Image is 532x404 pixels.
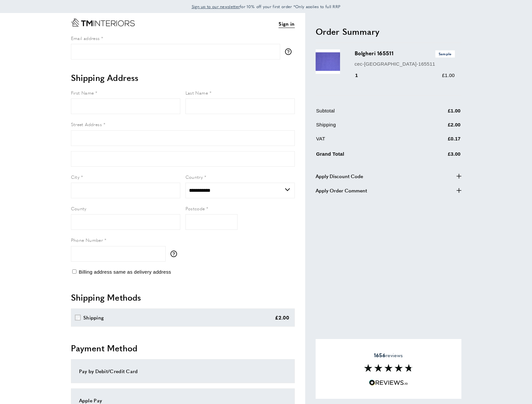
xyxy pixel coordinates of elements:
td: £1.00 [416,107,461,120]
span: £1.00 [442,72,455,78]
div: Shipping [83,314,104,321]
td: £3.00 [416,149,461,163]
a: Sign in [279,20,294,28]
h2: Shipping Methods [71,292,295,303]
span: First Name [71,89,94,96]
h3: Bolgheri 165511 [355,49,455,57]
span: Sign up to our newsletter [192,4,240,9]
td: £2.00 [416,121,461,134]
span: Billing address same as delivery address [79,269,171,275]
span: Sample [435,50,455,57]
button: More information [285,48,295,55]
span: Email address [71,35,100,41]
h2: Shipping Address [71,72,295,84]
input: Billing address same as delivery address [72,269,76,274]
td: £0.17 [416,135,461,148]
span: Phone Number [71,237,103,243]
span: Postcode [185,205,205,212]
img: Reviews section [364,364,413,372]
img: Bolgheri 165511 [316,49,340,74]
div: £2.00 [275,314,290,321]
strong: 1656 [374,351,386,359]
span: County [71,205,87,212]
td: VAT [316,135,415,148]
span: City [71,174,80,180]
div: Pay by Debit/Credit Card [79,367,287,375]
div: 1 [355,72,367,79]
span: for 10% off your first order *Only applies to full RRP [192,4,341,9]
p: cec-[GEOGRAPHIC_DATA]-165511 [355,60,455,68]
h2: Order Summary [316,26,461,37]
td: Grand Total [316,149,415,163]
span: Country [185,174,203,180]
td: Shipping [316,121,415,134]
span: Apply Order Comment [316,187,367,194]
a: Go to Home page [71,18,135,27]
span: reviews [374,352,403,358]
td: Subtotal [316,107,415,120]
img: Reviews.io 5 stars [369,380,408,386]
h2: Payment Method [71,342,295,354]
span: Last Name [185,89,208,96]
a: Sign up to our newsletter [192,3,240,10]
span: Street Address [71,121,102,127]
button: More information [171,251,180,257]
span: Apply Discount Code [316,172,363,180]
